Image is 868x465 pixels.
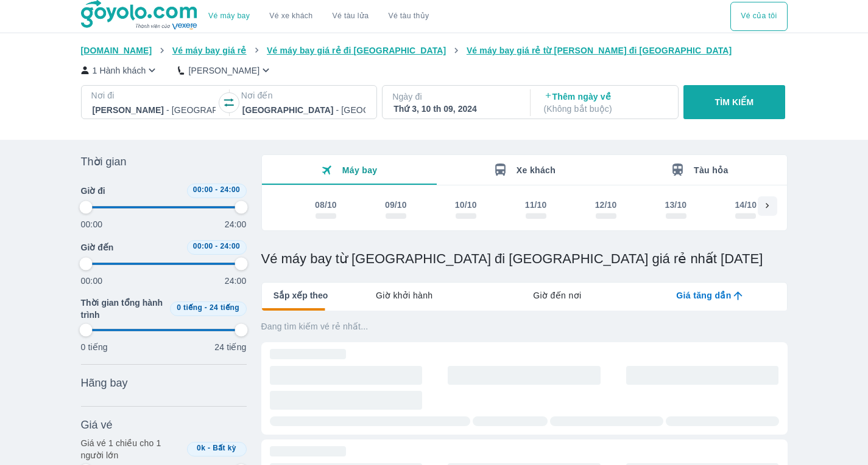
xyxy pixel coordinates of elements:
span: Tàu hỏa [694,165,729,175]
p: 0 tiếng [81,341,108,353]
p: ( Không bắt buộc ) [544,103,667,115]
div: 14/10 [735,199,757,211]
div: Thứ 3, 10 th 09, 2024 [393,103,517,115]
button: 1 Hành khách [81,64,159,77]
button: Vé của tôi [730,2,787,31]
span: Thời gian tổng hành trình [81,297,165,321]
span: - [215,242,217,250]
p: 24:00 [225,275,247,287]
span: Bất kỳ [213,444,236,452]
div: 09/10 [385,199,407,211]
a: Vé máy bay [208,12,250,21]
div: lab API tabs example [328,283,786,308]
button: Vé tàu thủy [378,2,439,31]
button: TÌM KIẾM [683,85,785,119]
a: Vé xe khách [269,12,312,21]
span: Vé máy bay giá rẻ [172,46,247,55]
span: Máy bay [342,165,378,175]
span: - [205,303,207,312]
div: 11/10 [525,199,547,211]
span: Giờ đi [81,185,105,197]
button: [PERSON_NAME] [178,64,272,77]
span: Xe khách [517,165,556,175]
span: 24:00 [220,242,240,250]
h1: Vé máy bay từ [GEOGRAPHIC_DATA] đi [GEOGRAPHIC_DATA] giá rẻ nhất [DATE] [261,250,788,267]
p: TÌM KIẾM [715,96,754,108]
span: Giờ khởi hành [376,289,432,301]
span: Hãng bay [81,376,128,390]
p: [PERSON_NAME] [188,64,259,77]
div: 10/10 [455,199,477,211]
nav: breadcrumb [81,44,788,57]
div: choose transportation mode [730,2,787,31]
div: scrollable day and price [291,196,758,223]
span: Giờ đến [81,241,114,253]
span: 0k [197,444,205,452]
p: Đang tìm kiếm vé rẻ nhất... [261,320,788,332]
span: 00:00 [193,242,213,250]
p: Thêm ngày về [544,91,667,115]
span: Giờ đến nơi [533,289,581,301]
span: - [215,185,217,194]
p: Ngày đi [392,91,518,103]
span: [DOMAIN_NAME] [81,46,152,55]
p: Nơi đến [241,89,367,102]
p: 00:00 [81,218,103,230]
div: 13/10 [665,199,687,211]
span: Giá tăng dần [676,289,731,301]
p: 1 Hành khách [93,64,146,77]
span: Vé máy bay giá rẻ từ [PERSON_NAME] đi [GEOGRAPHIC_DATA] [467,46,732,55]
span: 24 tiếng [210,303,239,312]
span: Thời gian [81,154,127,169]
span: Vé máy bay giá rẻ đi [GEOGRAPHIC_DATA] [267,46,446,55]
span: - [208,444,210,452]
div: choose transportation mode [199,2,439,31]
span: Sắp xếp theo [273,289,328,301]
p: Nơi đi [91,89,217,102]
p: 00:00 [81,275,103,287]
div: 12/10 [595,199,617,211]
span: 00:00 [193,185,213,194]
div: 08/10 [315,199,337,211]
span: 24:00 [220,185,240,194]
p: 24:00 [225,218,247,230]
p: Giá vé 1 chiều cho 1 người lớn [81,437,182,461]
span: 0 tiếng [177,303,202,312]
a: Vé tàu lửa [323,2,379,31]
p: 24 tiếng [214,341,246,353]
span: Giá vé [81,418,113,432]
